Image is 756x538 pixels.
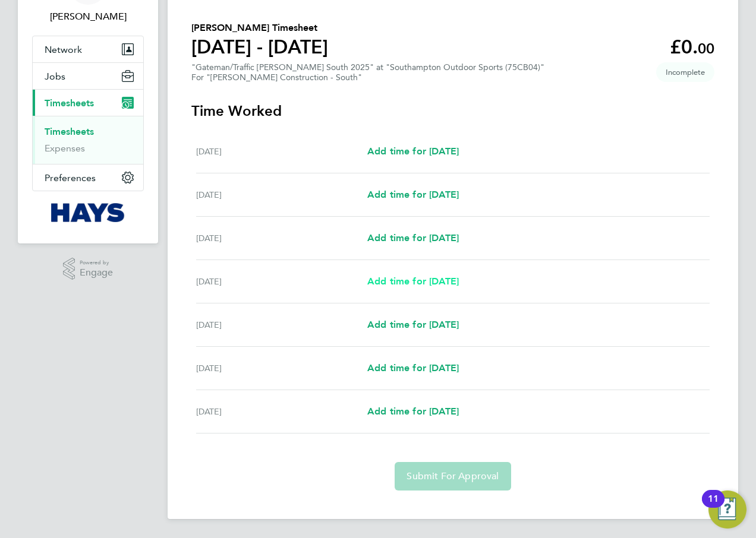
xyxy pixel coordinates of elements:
div: "Gateman/Traffic [PERSON_NAME] South 2025" at "Southampton Outdoor Sports (75CB04)" [191,62,544,83]
button: Preferences [33,164,143,191]
a: Timesheets [45,126,94,137]
a: Go to home page [32,203,144,222]
span: Add time for [DATE] [367,276,459,287]
div: [DATE] [196,144,367,159]
div: [DATE] [196,361,367,375]
span: Preferences [45,172,96,183]
a: Add time for [DATE] [367,318,459,332]
a: Add time for [DATE] [367,144,459,159]
span: Network [45,44,82,55]
h1: [DATE] - [DATE] [191,35,328,59]
a: Expenses [45,143,85,154]
span: Add time for [DATE] [367,145,459,157]
span: Add time for [DATE] [367,232,459,243]
a: Add time for [DATE] [367,274,459,289]
button: Timesheets [33,90,143,116]
div: For "[PERSON_NAME] Construction - South" [191,72,544,83]
span: Add time for [DATE] [367,189,459,200]
div: 11 [708,499,719,514]
div: [DATE] [196,231,367,245]
span: 00 [698,40,714,57]
span: Add time for [DATE] [367,406,459,417]
div: [DATE] [196,404,367,419]
a: Add time for [DATE] [367,361,459,375]
a: Add time for [DATE] [367,231,459,245]
div: [DATE] [196,274,367,289]
button: Jobs [33,63,143,89]
span: Powered by [80,258,113,268]
app-decimal: £0. [670,36,714,58]
a: Add time for [DATE] [367,188,459,202]
span: Add time for [DATE] [367,319,459,330]
button: Network [33,36,143,62]
div: [DATE] [196,188,367,202]
div: Timesheets [33,116,143,164]
span: Alan Watts [32,10,144,24]
span: Add time for [DATE] [367,362,459,374]
h3: Time Worked [191,102,714,121]
span: Jobs [45,71,65,82]
h2: [PERSON_NAME] Timesheet [191,21,328,35]
button: Open Resource Center, 11 new notifications [708,490,746,528]
span: This timesheet is Incomplete. [656,62,714,82]
a: Powered byEngage [63,258,114,280]
span: Timesheets [45,97,94,109]
div: [DATE] [196,318,367,332]
span: Engage [80,268,113,278]
img: hays-logo-retina.png [51,203,125,222]
a: Add time for [DATE] [367,404,459,419]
